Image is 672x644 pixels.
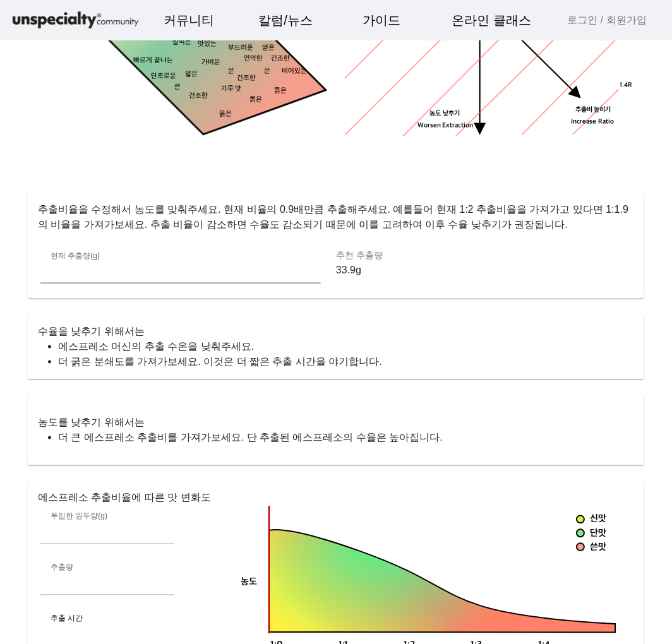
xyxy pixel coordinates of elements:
tspan: 묽은 [275,86,287,95]
mat-label: 현재 추출량(g) [51,252,100,260]
tspan: 부드러운 [228,44,253,52]
span: 홈 [40,419,47,429]
mat-label: 추출 시간 [51,615,83,623]
tspan: 잘익은 [172,39,191,47]
p: 추출비율을 수정해서 농도를 맞춰주세요. 현재 비율의 0.9배만큼 추출해주세요. 예를들어 현재 1:2 추출비율을 가져가고 있다면 1:1.9 의 비율을 가져가보세요. 추출 비율이... [28,192,644,232]
mat-label: 추출량 [51,564,73,572]
tspan: 맛있는 [198,40,217,49]
a: 대화 [83,400,163,432]
tspan: 쓴 [228,67,234,75]
mat-label: 추천 추출량 [336,250,383,260]
p: 33.9g [336,263,616,278]
tspan: 얇은 [185,71,198,79]
tspan: 비어있는 [282,67,307,75]
tspan: 묽은 [219,110,232,118]
tspan: 건조한 [237,75,256,83]
tspan: 농도 [241,577,257,588]
tspan: 빠르게 끝나는 [133,56,173,64]
li: 더 큰 에스프레소 추출비를 가져가보세요. 단 추출된 에스프레소의 수율은 높아집니다. [58,430,634,445]
tspan: 쓴맛 [591,542,607,553]
tspan: 신맛 [591,514,607,525]
li: 더 굵은 분쇄도를 가져가보세요. 이것은 더 짧은 추출 시간을 야기합니다. [58,354,634,369]
tspan: 가루 맛 [221,85,242,93]
span: 대화 [116,420,131,430]
tspan: 단맛 [591,528,607,539]
tspan: 농도 낮추기 [429,110,460,118]
tspan: 추출비 높히기 [575,105,611,114]
mat-label: 투입한 원두량(g) [51,513,107,521]
a: 설정 [163,400,243,432]
a: 홈 [4,400,83,432]
tspan: 쓴 [264,67,270,75]
mat-card-title: 수율을 낮추기 위해서는 [38,324,145,339]
a: 커뮤니티 [153,3,224,37]
a: 가이드 [352,3,411,37]
a: 칼럼/뉴스 [249,3,323,37]
img: logo [10,9,141,32]
tspan: 건조한 [271,55,290,63]
tspan: 쓴 [174,83,181,92]
mat-card-title: 에스프레소 추출비율에 따른 맛 변화도 [38,491,211,506]
span: 설정 [195,419,210,429]
tspan: 가벼운 [201,58,220,66]
tspan: Worsen Extraction [417,122,474,130]
tspan: 단조로운 [151,73,176,81]
tspan: Increase Ratio [572,117,615,126]
tspan: 1.4R [620,81,633,90]
tspan: 묽은 [249,96,262,104]
li: 에스프레소 머신의 추출 수온을 낮춰주세요. [58,339,634,354]
mat-card-title: 농도를 낮추기 위해서는 [38,415,145,430]
tspan: 옅은 [262,44,275,52]
tspan: 연약한 [244,55,263,63]
a: 온라인 클래스 [441,3,541,37]
a: 로그인 / 회원가입 [568,13,647,28]
tspan: 건조한 [189,92,208,100]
